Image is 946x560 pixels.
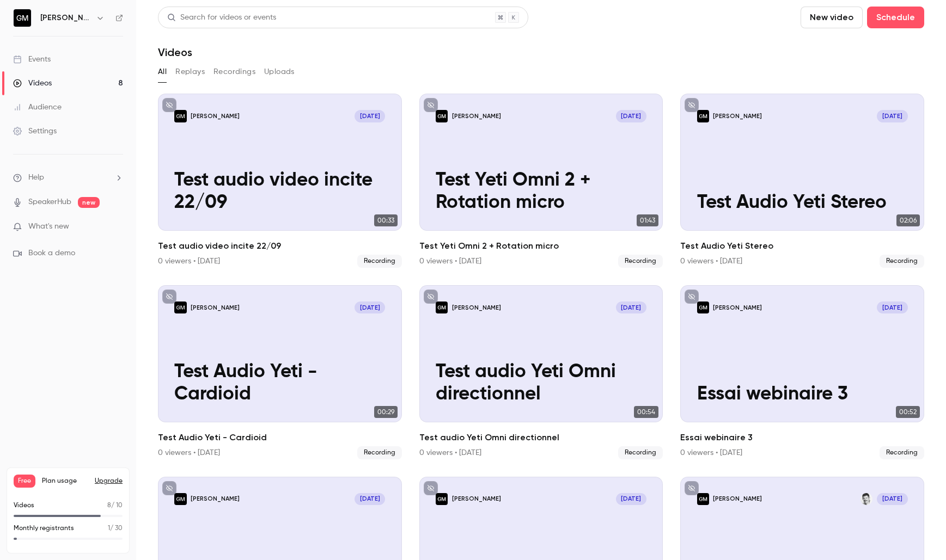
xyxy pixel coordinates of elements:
span: 1 [108,525,110,532]
li: Test Yeti Omni 2 + Rotation micro [419,94,663,268]
span: 00:52 [896,406,920,418]
button: unpublished [424,481,438,495]
span: [DATE] [355,110,385,122]
li: help-dropdown-opener [13,172,123,183]
p: / 10 [107,501,123,510]
button: unpublished [424,98,438,112]
button: unpublished [162,290,176,304]
span: [DATE] [616,110,646,122]
div: Search for videos or events [167,12,276,23]
div: 0 viewers • [DATE] [419,256,481,267]
p: [PERSON_NAME] [452,304,501,312]
img: Test Audio Yeti - Cardioid [174,301,186,313]
p: Videos [14,501,34,510]
span: 00:29 [374,406,398,418]
h2: Test Audio Yeti - Cardioid [158,431,402,444]
p: Test Audio Yeti - Cardioid [174,361,385,405]
section: Videos [158,7,924,553]
span: 00:54 [634,406,658,418]
h6: [PERSON_NAME] [40,13,91,23]
a: Test Yeti Omni 2 + Rotation micro[PERSON_NAME][DATE]Test Yeti Omni 2 + Rotation micro01:43Test Ye... [419,94,663,268]
img: Test audio Yeti Omni directionnel [436,301,448,313]
span: Plan usage [42,477,88,485]
span: 8 [107,502,111,509]
span: Help [28,172,44,183]
a: SpeakerHub [28,196,71,208]
span: Recording [618,255,663,268]
span: 00:33 [374,214,398,226]
span: [DATE] [877,301,907,313]
li: Test audio video incite 22/09 [158,94,402,268]
div: 0 viewers • [DATE] [419,447,481,458]
div: Videos [13,78,52,89]
span: 02:06 [896,214,920,226]
li: Test Audio Yeti - Cardioid [158,285,402,459]
img: Guillaume Mariteau [14,9,31,27]
h2: Test audio Yeti Omni directionnel [419,431,663,444]
p: Test Yeti Omni 2 + Rotation micro [436,170,646,214]
button: New video [801,7,863,28]
h2: Essai webinaire 3 [680,431,924,444]
div: 0 viewers • [DATE] [680,447,742,458]
p: [PERSON_NAME] [191,495,240,503]
img: Test Audio Yeti Stereo [697,110,709,122]
div: 0 viewers • [DATE] [158,447,220,458]
span: [DATE] [355,493,385,505]
div: Settings [13,126,57,137]
li: Test Audio Yeti Stereo [680,94,924,268]
div: 0 viewers • [DATE] [158,256,220,267]
span: new [78,197,100,208]
a: Test audio video incite 22/09[PERSON_NAME][DATE]Test audio video incite 22/0900:33Test audio vide... [158,94,402,268]
span: What's new [28,221,69,232]
span: Recording [357,446,402,459]
p: [PERSON_NAME] [191,112,240,120]
button: unpublished [162,481,176,495]
h2: Test audio video incite 22/09 [158,239,402,253]
a: Test audio Yeti Omni directionnel[PERSON_NAME][DATE]Test audio Yeti Omni directionnel00:54Test au... [419,285,663,459]
span: [DATE] [877,110,907,122]
p: / 30 [108,524,123,533]
img: Test webinaire [697,493,709,505]
p: [PERSON_NAME] [713,304,762,312]
button: unpublished [424,290,438,304]
a: Test Audio Yeti - Cardioid[PERSON_NAME][DATE]Test Audio Yeti - Cardioid00:29Test Audio Yeti - Car... [158,285,402,459]
p: [PERSON_NAME] [191,304,240,312]
p: [PERSON_NAME] [452,495,501,503]
p: Essai webinaire 3 [697,384,908,406]
span: [DATE] [355,301,385,313]
button: Upgrade [95,477,123,485]
li: Test audio Yeti Omni directionnel [419,285,663,459]
span: 01:43 [637,214,658,226]
img: Essai webinaire [436,493,448,505]
h2: Test Yeti Omni 2 + Rotation micro [419,239,663,253]
span: Recording [880,446,924,459]
button: Schedule [867,7,924,28]
img: Test audio video incite 22/09 [174,110,186,122]
button: unpublished [685,481,699,495]
p: Test Audio Yeti Stereo [697,192,908,214]
span: Free [14,475,35,488]
a: Essai webinaire 3[PERSON_NAME][DATE]Essai webinaire 300:52Essai webinaire 30 viewers • [DATE]Reco... [680,285,924,459]
li: Essai webinaire 3 [680,285,924,459]
div: Events [13,54,51,65]
button: unpublished [162,98,176,112]
button: Recordings [213,63,255,81]
iframe: Noticeable Trigger [110,222,123,232]
p: Monthly registrants [14,524,74,533]
span: Recording [880,255,924,268]
p: Test audio video incite 22/09 [174,170,385,214]
p: [PERSON_NAME] [452,112,501,120]
h2: Test Audio Yeti Stereo [680,239,924,253]
div: 0 viewers • [DATE] [680,256,742,267]
span: [DATE] [616,301,646,313]
button: All [158,63,167,81]
span: [DATE] [616,493,646,505]
img: Essai webinaire 2 [174,493,186,505]
button: unpublished [685,98,699,112]
img: Guillaume Mariteau [860,493,872,505]
div: Audience [13,102,62,113]
img: Essai webinaire 3 [697,301,709,313]
p: Test audio Yeti Omni directionnel [436,361,646,405]
button: unpublished [685,290,699,304]
button: Replays [175,63,205,81]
